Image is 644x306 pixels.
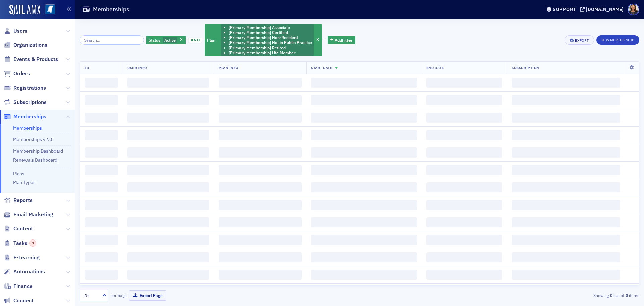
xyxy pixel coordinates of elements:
[85,217,118,227] span: ‌
[512,165,620,175] span: ‌
[426,95,502,105] span: ‌
[29,239,36,247] div: 3
[13,239,36,247] span: Tasks
[4,297,34,304] a: Connect
[9,5,40,15] img: SailAMX
[4,99,47,106] a: Subscriptions
[512,147,620,158] span: ‌
[328,36,355,44] button: AddFilter
[4,27,28,35] a: Users
[85,252,118,262] span: ‌
[85,270,118,280] span: ‌
[426,182,502,192] span: ‌
[311,113,417,123] span: ‌
[219,165,302,175] span: ‌
[127,165,209,175] span: ‌
[85,200,118,210] span: ‌
[512,217,620,227] span: ‌
[311,147,417,158] span: ‌
[4,41,47,49] a: Organizations
[127,200,209,210] span: ‌
[426,147,502,158] span: ‌
[426,270,502,280] span: ‌
[219,130,302,140] span: ‌
[512,235,620,245] span: ‌
[219,217,302,227] span: ‌
[149,37,160,43] span: Status
[609,292,613,298] strong: 0
[13,84,46,92] span: Registrations
[311,270,417,280] span: ‌
[426,130,502,140] span: ‌
[426,217,502,227] span: ‌
[85,113,118,123] span: ‌
[426,235,502,245] span: ‌
[311,65,332,70] span: Start Date
[512,65,539,70] span: Subscription
[13,171,24,177] a: Plans
[13,297,34,304] span: Connect
[127,130,209,140] span: ‌
[4,70,30,77] a: Orders
[13,99,47,106] span: Subscriptions
[13,254,40,261] span: E-Learning
[83,292,98,299] div: 25
[13,179,36,185] a: Plan Types
[13,125,42,131] a: Memberships
[229,30,312,35] li: [Primary Membership] Certified
[512,200,620,210] span: ‌
[512,130,620,140] span: ‌
[229,50,312,55] li: [Primary Membership] Life Member
[229,40,312,45] li: [Primary Membership] Not in Public Practice
[596,35,639,45] button: New Membership
[311,200,417,210] span: ‌
[311,130,417,140] span: ‌
[311,182,417,192] span: ‌
[127,182,209,192] span: ‌
[85,65,89,70] span: ID
[512,78,620,88] span: ‌
[93,5,129,13] h1: Memberships
[512,95,620,105] span: ‌
[426,65,444,70] span: End Date
[127,252,209,262] span: ‌
[189,38,202,43] span: and
[45,4,55,15] img: SailAMX
[311,165,417,175] span: ‌
[4,254,40,261] a: E-Learning
[426,200,502,210] span: ‌
[13,157,57,163] a: Renewals Dashboard
[127,235,209,245] span: ‌
[219,200,302,210] span: ‌
[85,165,118,175] span: ‌
[13,27,28,35] span: Users
[4,56,58,63] a: Events & Products
[127,147,209,158] span: ‌
[127,95,209,105] span: ‌
[553,6,576,12] div: Support
[311,95,417,105] span: ‌
[4,113,46,120] a: Memberships
[13,148,63,154] a: Membership Dashboard
[575,39,589,42] div: Export
[219,270,302,280] span: ‌
[335,37,353,43] span: Add Filter
[512,252,620,262] span: ‌
[187,38,204,43] button: and
[85,78,118,88] span: ‌
[85,130,118,140] span: ‌
[127,113,209,123] span: ‌
[586,6,624,12] div: [DOMAIN_NAME]
[311,217,417,227] span: ‌
[624,292,629,298] strong: 0
[458,292,639,298] div: Showing out of items
[311,235,417,245] span: ‌
[13,136,52,142] a: Memberships v2.0
[85,182,118,192] span: ‌
[13,70,30,77] span: Orders
[219,252,302,262] span: ‌
[85,147,118,158] span: ‌
[13,56,58,63] span: Events & Products
[426,78,502,88] span: ‌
